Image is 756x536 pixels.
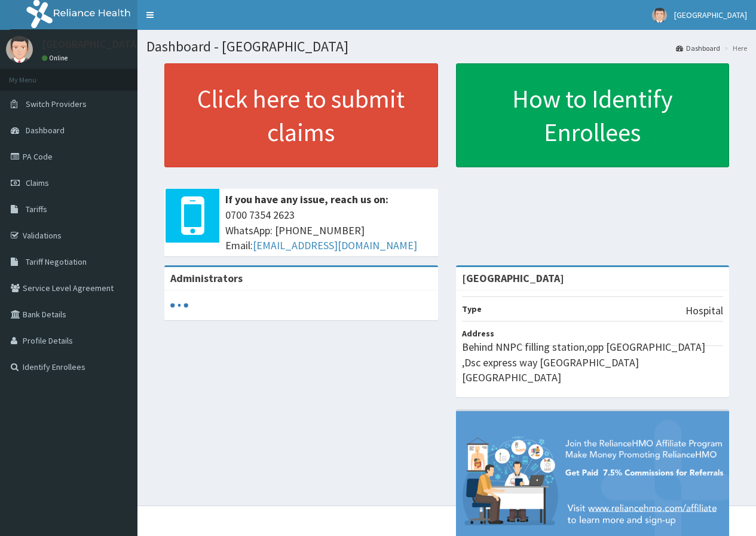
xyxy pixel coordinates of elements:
[42,54,71,62] a: Online
[26,256,87,267] span: Tariff Negotiation
[674,10,747,20] span: [GEOGRAPHIC_DATA]
[26,177,49,188] span: Claims
[170,296,188,314] svg: audio-loading
[225,207,432,253] span: 0700 7354 2623 WhatsApp: [PHONE_NUMBER] Email:
[456,63,730,167] a: How to Identify Enrollees
[42,39,140,50] p: [GEOGRAPHIC_DATA]
[164,63,438,167] a: Click here to submit claims
[26,204,47,215] span: Tariffs
[462,271,564,285] strong: [GEOGRAPHIC_DATA]
[253,238,417,252] a: [EMAIL_ADDRESS][DOMAIN_NAME]
[462,328,494,339] b: Address
[26,125,65,136] span: Dashboard
[676,43,720,53] a: Dashboard
[6,36,33,63] img: User Image
[462,304,482,314] b: Type
[26,99,87,109] span: Switch Providers
[721,43,747,53] li: Here
[652,8,667,23] img: User Image
[170,271,243,285] b: Administrators
[462,339,724,385] p: Behind NNPC filling station,opp [GEOGRAPHIC_DATA] ,Dsc express way [GEOGRAPHIC_DATA] [GEOGRAPHIC_...
[225,192,388,206] b: If you have any issue, reach us on:
[685,303,723,318] p: Hospital
[146,39,747,54] h1: Dashboard - [GEOGRAPHIC_DATA]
